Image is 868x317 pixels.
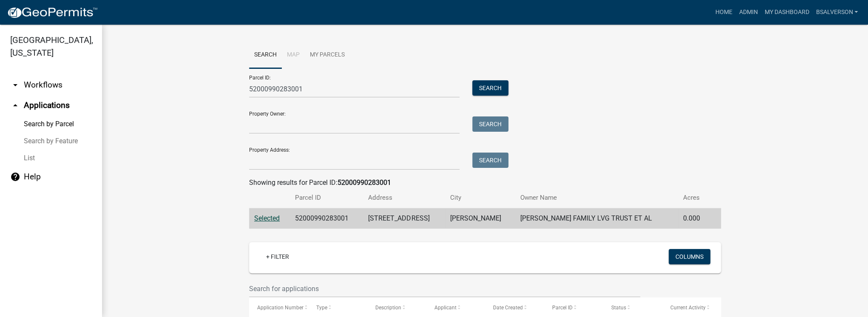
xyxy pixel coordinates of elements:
span: Parcel ID [552,305,573,311]
a: Selected [254,214,280,222]
a: My Dashboard [761,4,812,20]
span: Type [316,305,327,311]
i: arrow_drop_up [10,100,20,110]
button: Search [472,116,508,132]
span: Description [375,305,401,311]
span: Applicant [434,305,456,311]
span: Application Number [257,305,304,311]
td: 0.000 [678,208,709,229]
th: Acres [678,188,709,208]
span: Date Created [493,305,523,311]
button: Search [472,153,508,168]
td: [STREET_ADDRESS] [363,208,445,229]
strong: 52000990283001 [338,178,391,187]
a: Admin [735,4,761,20]
span: Current Activity [670,305,705,311]
td: [PERSON_NAME] [445,208,515,229]
th: Address [363,188,445,208]
td: [PERSON_NAME] FAMILY LVG TRUST ET AL [515,208,678,229]
div: Showing results for Parcel ID: [249,178,721,188]
a: + Filter [259,249,296,264]
th: Owner Name [515,188,678,208]
a: My Parcels [305,42,350,69]
a: Search [249,42,282,69]
th: City [445,188,515,208]
input: Search for applications [249,280,640,297]
a: BSALVERSON [812,4,861,20]
i: arrow_drop_down [10,80,20,90]
button: Columns [669,249,710,264]
i: help [10,172,20,182]
button: Search [472,80,508,96]
span: Status [611,305,626,311]
td: 52000990283001 [290,208,363,229]
th: Parcel ID [290,188,363,208]
a: Home [712,4,735,20]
